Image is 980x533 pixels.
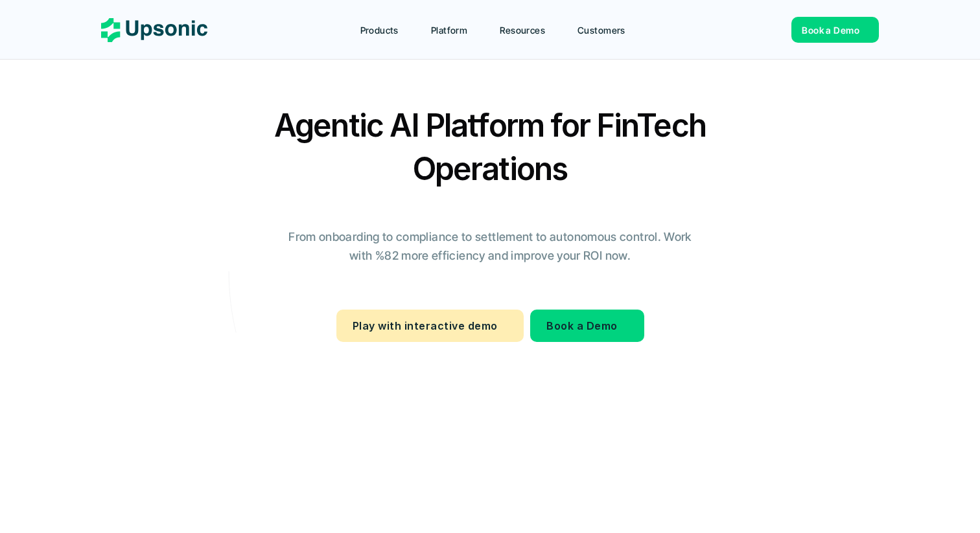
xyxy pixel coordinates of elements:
[353,317,497,335] p: Play with interactive demo
[802,23,859,37] p: Book a Demo
[431,23,467,37] p: Platform
[279,228,701,266] p: From onboarding to compliance to settlement to autonomous control. Work with %82 more efficiency ...
[530,310,644,342] a: Book a Demo
[546,317,617,335] p: Book a Demo
[500,23,545,37] p: Resources
[353,18,420,41] a: Products
[791,17,879,43] a: Book a Demo
[336,310,524,342] a: Play with interactive demo
[360,23,399,37] p: Products
[263,104,717,190] h2: Agentic AI Platform for FinTech Operations
[577,23,625,37] p: Customers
